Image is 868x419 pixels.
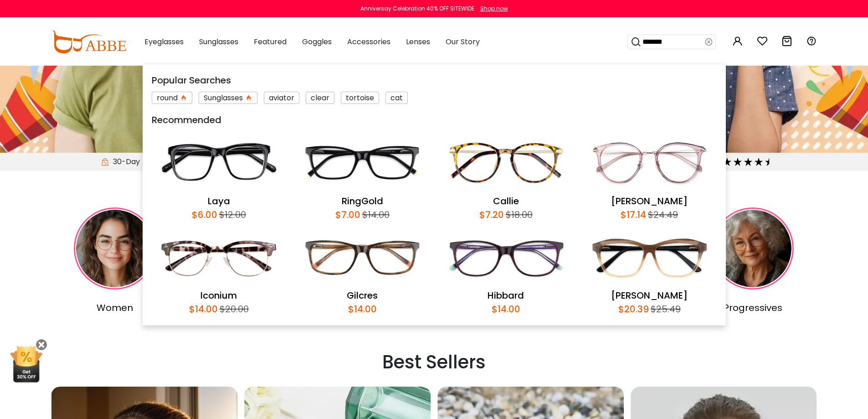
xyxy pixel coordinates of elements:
[53,207,177,315] a: Women
[51,351,817,373] h2: Best Sellers
[476,5,508,12] a: Shop now
[302,36,332,47] span: Goggles
[621,208,646,222] div: $17.14
[306,92,334,104] div: clear
[152,113,717,127] div: Recommended
[342,195,383,207] a: RingGold
[479,208,504,222] div: $7.20
[295,226,430,289] img: Gilcres
[385,92,408,104] div: cat
[9,346,43,383] img: mini welcome offer
[152,226,286,289] img: Iconium
[152,92,192,104] div: round
[51,31,126,53] img: abbeglasses.com
[360,208,390,222] div: $14.00
[646,208,678,222] div: $24.49
[199,36,238,47] span: Sunglasses
[611,195,688,207] a: [PERSON_NAME]
[492,302,520,316] div: $14.00
[439,226,573,289] img: Hibbard
[446,36,480,47] span: Our Story
[618,302,649,316] div: $20.39
[189,302,218,316] div: $14.00
[341,92,379,104] div: tortoise
[504,208,533,222] div: $18.00
[493,195,519,207] a: Callie
[360,5,474,13] div: Anniversay Celebration 40% OFF SITEWIDE
[582,131,717,194] img: Naomi
[439,131,573,194] img: Callie
[691,207,815,315] a: Progressives
[53,301,177,315] div: Women
[152,73,717,87] div: Popular Searches
[108,156,140,167] span: 30-Day
[144,36,184,47] span: Eyeglasses
[582,226,717,289] img: Sonia
[217,208,246,222] div: $12.00
[199,92,257,104] div: Sunglasses
[348,302,377,316] div: $14.00
[200,289,237,302] a: Iconium
[712,207,794,290] img: Progressives
[192,208,217,222] div: $6.00
[347,289,378,302] a: Gilcres
[152,131,286,194] img: Laya
[611,289,688,302] a: [PERSON_NAME]
[295,131,430,194] img: RingGold
[649,302,681,316] div: $25.49
[74,207,156,290] img: Women
[347,36,390,47] span: Accessories
[140,156,188,167] div: Free Return
[208,195,230,207] a: Laya
[691,301,815,315] div: Progressives
[335,208,360,222] div: $7.00
[488,289,524,302] a: Hibbard
[254,36,287,47] span: Featured
[480,5,508,13] div: Shop now
[264,92,299,104] div: aviator
[406,36,430,47] span: Lenses
[218,302,249,316] div: $20.00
